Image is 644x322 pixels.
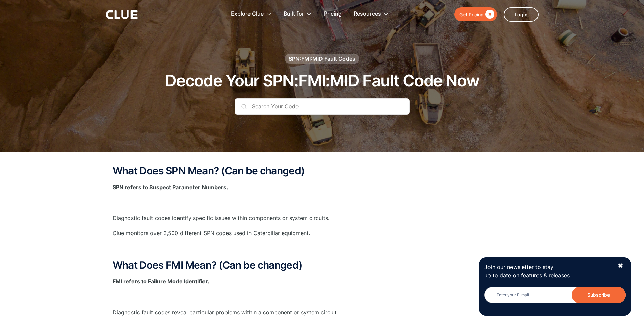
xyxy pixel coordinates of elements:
input: Subscribe [572,287,626,303]
input: Enter your E-mail [484,287,626,303]
p: ‍ [113,244,532,253]
div: Get Pricing [459,10,484,19]
a: Login [504,7,539,22]
div: SPN:FMI:MID Fault Codes [289,55,355,63]
form: Newsletter [484,287,626,310]
p: Join our newsletter to stay up to date on features & releases [484,263,612,280]
div: ✖ [618,262,623,270]
p: Diagnostic fault codes reveal particular problems within a component or system circuit. [113,308,532,317]
h2: What Does FMI Mean? (Can be changed) [113,259,532,271]
div: Resources [354,3,381,25]
p: ‍ [113,293,532,301]
div: Built for [284,3,312,25]
div: Resources [354,3,389,25]
strong: FMI refers to Failure Mode Identifier. [113,278,209,285]
p: ‍ [113,198,532,207]
a: Get Pricing [454,7,497,21]
p: Clue monitors over 3,500 different SPN codes used in Caterpillar equipment. [113,229,532,238]
input: Search Your Code... [235,98,410,115]
div: Explore Clue [231,3,264,25]
a: Pricing [324,3,342,25]
div:  [484,10,494,19]
div: Explore Clue [231,3,272,25]
p: Diagnostic fault codes identify specific issues within components or system circuits. [113,214,532,222]
h2: What Does SPN Mean? (Can be changed) [113,165,532,176]
h1: Decode Your SPN:FMI:MID Fault Code Now [165,72,479,90]
div: Built for [284,3,304,25]
strong: SPN refers to Suspect Parameter Numbers. [113,184,228,191]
